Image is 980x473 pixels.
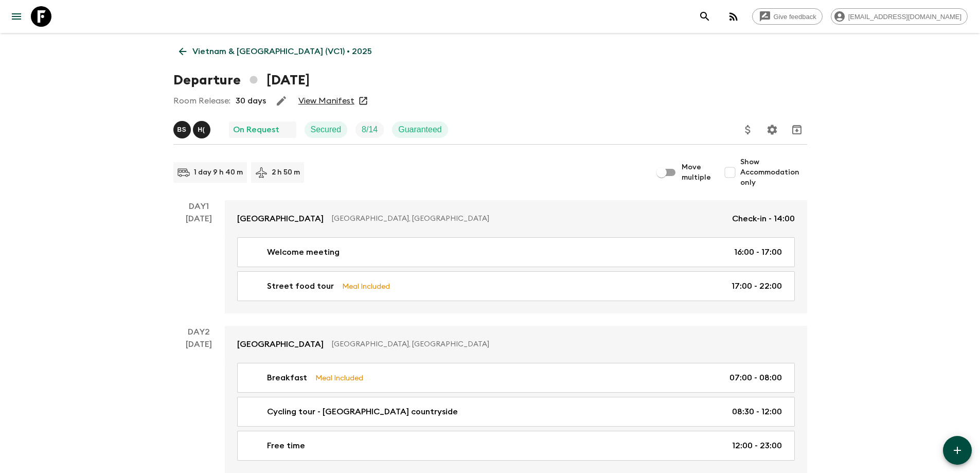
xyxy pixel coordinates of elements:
[768,13,822,21] span: Give feedback
[237,397,795,427] a: Cycling tour - [GEOGRAPHIC_DATA] countryside08:30 - 12:00
[787,119,807,140] button: Archive (Completed, Cancelled or Unsynced Departures only)
[237,338,324,351] p: [GEOGRAPHIC_DATA]
[332,214,724,224] p: [GEOGRAPHIC_DATA], [GEOGRAPHIC_DATA]
[237,237,795,267] a: Welcome meeting16:00 - 17:00
[305,121,348,138] div: Secured
[738,119,758,140] button: Update Price, Early Bird Discount and Costs
[740,157,807,188] span: Show Accommodation only
[682,162,711,183] span: Move multiple
[236,95,266,107] p: 30 days
[762,119,782,140] button: Settings
[732,280,782,292] p: 17:00 - 22:00
[186,213,212,313] div: [DATE]
[225,326,807,363] a: [GEOGRAPHIC_DATA][GEOGRAPHIC_DATA], [GEOGRAPHIC_DATA]
[237,213,324,225] p: [GEOGRAPHIC_DATA]
[694,6,715,27] button: search adventures
[267,246,340,258] p: Welcome meeting
[732,406,782,418] p: 08:30 - 12:00
[173,124,212,132] span: Bo Sowath, Hai (Le Mai) Nhat
[173,121,212,138] button: BSH(
[267,372,307,384] p: Breakfast
[267,406,458,418] p: Cycling tour - [GEOGRAPHIC_DATA] countryside
[355,121,384,138] div: Trip Fill
[173,41,378,62] a: Vietnam & [GEOGRAPHIC_DATA] (VC1) • 2025
[315,372,363,383] p: Meal Included
[729,372,782,384] p: 07:00 - 08:00
[233,124,279,136] p: On Request
[237,363,795,393] a: BreakfastMeal Included07:00 - 08:00
[237,271,795,301] a: Street food tourMeal Included17:00 - 22:00
[194,167,243,178] p: 1 day 9 h 40 m
[267,440,305,452] p: Free time
[173,326,225,338] p: Day 2
[342,281,390,292] p: Meal Included
[192,45,372,58] p: Vietnam & [GEOGRAPHIC_DATA] (VC1) • 2025
[173,70,310,91] h1: Departure [DATE]
[752,8,823,25] a: Give feedback
[173,95,230,107] p: Room Release:
[237,431,795,461] a: Free time12:00 - 23:00
[398,124,442,136] p: Guaranteed
[734,246,782,258] p: 16:00 - 17:00
[732,440,782,452] p: 12:00 - 23:00
[831,8,968,25] div: [EMAIL_ADDRESS][DOMAIN_NAME]
[173,200,225,213] p: Day 1
[732,213,795,225] p: Check-in - 14:00
[267,280,334,292] p: Street food tour
[843,13,967,21] span: [EMAIL_ADDRESS][DOMAIN_NAME]
[332,339,787,349] p: [GEOGRAPHIC_DATA], [GEOGRAPHIC_DATA]
[272,167,300,178] p: 2 h 50 m
[362,124,378,136] p: 8 / 14
[177,126,187,134] p: B S
[311,124,342,136] p: Secured
[298,96,354,106] a: View Manifest
[198,126,205,134] p: H (
[186,338,212,473] div: [DATE]
[225,200,807,237] a: [GEOGRAPHIC_DATA][GEOGRAPHIC_DATA], [GEOGRAPHIC_DATA]Check-in - 14:00
[6,6,27,27] button: menu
